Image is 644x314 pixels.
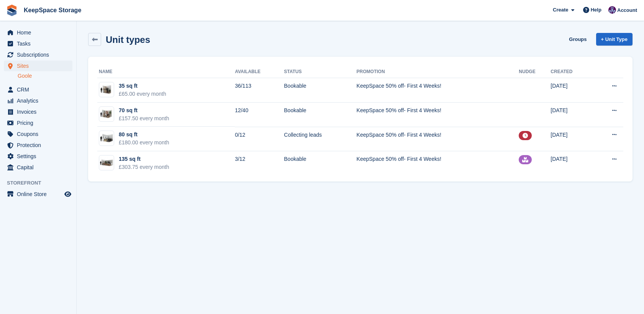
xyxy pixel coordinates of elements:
a: menu [4,118,72,128]
span: Capital [17,162,63,173]
a: + Unit Type [596,33,633,46]
th: Created [551,66,592,78]
div: 70 sq ft [119,106,169,114]
td: 3/12 [235,151,284,175]
a: menu [4,95,72,106]
a: Preview store [63,190,72,199]
a: Goole [18,72,72,80]
td: [DATE] [551,151,592,175]
div: £180.00 every month [119,139,169,147]
td: KeepSpace 50% off- First 4 Weeks! [357,78,519,103]
a: menu [4,84,72,95]
td: [DATE] [551,103,592,127]
div: 80 sq ft [119,131,169,139]
a: menu [4,49,72,60]
span: Home [17,27,63,38]
span: Online Store [17,189,63,200]
span: Coupons [17,129,63,139]
a: Groups [566,33,590,46]
img: 64-sqft-unit.jpg [99,108,114,119]
td: KeepSpace 50% off- First 4 Weeks! [357,103,519,127]
span: Invoices [17,106,63,117]
th: Status [284,66,356,78]
a: menu [4,162,72,173]
span: Storefront [7,179,76,187]
td: Bookable [284,103,356,127]
th: Available [235,66,284,78]
td: Bookable [284,151,356,175]
span: Subscriptions [17,49,63,60]
span: Account [617,7,637,14]
a: menu [4,61,72,71]
a: menu [4,189,72,200]
td: 0/12 [235,127,284,151]
img: 80-sqft-unit.jpg [99,133,114,144]
a: menu [4,106,72,117]
span: Protection [17,140,63,150]
td: Bookable [284,78,356,103]
span: Tasks [17,38,63,49]
td: Collecting leads [284,127,356,151]
img: 135-sqft-unit.jpg [99,157,114,168]
span: Settings [17,151,63,162]
div: £65.00 every month [119,90,166,98]
a: menu [4,27,72,38]
img: stora-icon-8386f47178a22dfd0bd8f6a31ec36ba5ce8667c1dd55bd0f319d3a0aa187defe.svg [6,5,18,16]
td: KeepSpace 50% off- First 4 Weeks! [357,151,519,175]
th: Name [97,66,235,78]
th: Promotion [357,66,519,78]
td: 12/40 [235,103,284,127]
span: Pricing [17,118,63,128]
a: menu [4,140,72,150]
img: Charlotte Jobling [608,6,616,14]
td: KeepSpace 50% off- First 4 Weeks! [357,127,519,151]
td: [DATE] [551,127,592,151]
td: [DATE] [551,78,592,103]
div: £303.75 every month [119,163,169,171]
td: 36/113 [235,78,284,103]
a: menu [4,151,72,162]
a: menu [4,129,72,139]
a: KeepSpace Storage [21,4,84,16]
span: Analytics [17,95,63,106]
th: Nudge [519,66,551,78]
span: Create [553,6,568,14]
span: Sites [17,61,63,71]
span: CRM [17,84,63,95]
div: 35 sq ft [119,82,166,90]
div: £157.50 every month [119,114,169,123]
a: menu [4,38,72,49]
h2: Unit types [106,34,150,45]
div: 135 sq ft [119,155,169,163]
img: 32-sqft-unit.jpg [99,84,114,95]
span: Help [591,6,601,14]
